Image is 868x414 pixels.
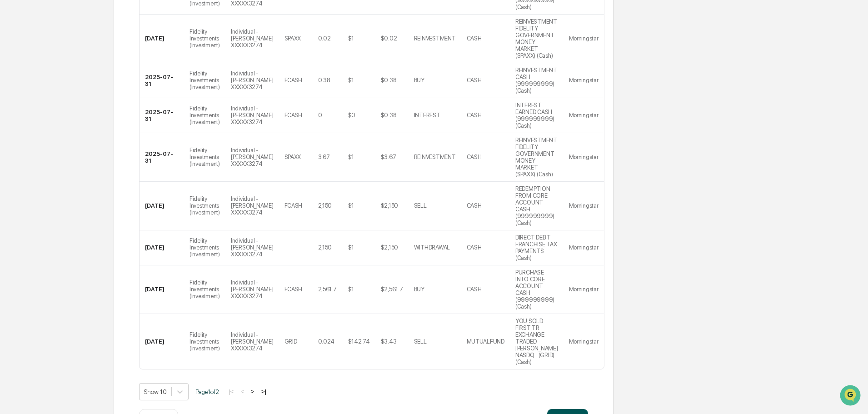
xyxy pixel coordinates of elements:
[190,279,220,299] div: Fidelity Investments (Investment)
[62,111,116,127] a: 🗄️Attestations
[225,230,279,265] td: Individual - [PERSON_NAME] XXXXX3274
[564,63,604,98] td: Morningstar
[381,286,403,293] div: $2,561.7
[140,133,184,182] td: 2025-07-31
[190,147,220,167] div: Fidelity Investments (Investment)
[381,112,397,119] div: $0.38
[225,98,279,133] td: Individual - [PERSON_NAME] XXXXX3274
[515,102,558,129] div: INTEREST EARNED CASH (999999999) (Cash)
[155,72,165,83] button: Start new chat
[467,112,482,119] div: CASH
[467,338,504,345] div: MUTUALFUND
[414,77,424,84] div: BUY
[515,18,558,59] div: REINVESTMENT FIDELITY GOVERNMENT MONEY MARKET (SPAXX) (Cash)
[238,388,247,395] button: <
[381,35,397,42] div: $0.02
[467,286,482,293] div: CASH
[318,154,330,160] div: 3.67
[467,35,482,42] div: CASH
[190,195,220,216] div: Fidelity Investments (Investment)
[318,244,332,251] div: 2,150
[31,79,115,86] div: We're available if you need us!
[9,70,25,86] img: 1746055101610-c473b297-6a78-478c-a979-82029cc54cd1
[64,154,110,161] a: Powered byPylon
[195,388,219,395] span: Page 1 of 2
[381,77,397,84] div: $0.38
[9,115,16,123] div: 🖐️
[564,133,604,182] td: Morningstar
[5,111,62,127] a: 🖐️Preclearance
[414,35,456,42] div: REINVESTMENT
[564,230,604,265] td: Morningstar
[515,137,558,178] div: REINVESTMENT FIDELITY GOVERNMENT MONEY MARKET (SPAXX) (Cash)
[348,77,354,84] div: $1
[348,286,354,293] div: $1
[190,237,220,258] div: Fidelity Investments (Investment)
[18,132,57,141] span: Data Lookup
[248,388,257,395] button: >
[564,182,604,230] td: Morningstar
[467,202,482,209] div: CASH
[348,244,354,251] div: $1
[348,154,354,160] div: $1
[467,154,482,160] div: CASH
[284,338,297,345] div: GRID
[467,77,482,84] div: CASH
[90,154,110,161] span: Pylon
[564,98,604,133] td: Morningstar
[318,35,331,42] div: 0.02
[414,338,427,345] div: SELL
[467,244,482,251] div: CASH
[140,230,184,265] td: [DATE]
[284,286,303,293] div: FCASH
[348,35,354,42] div: $1
[140,63,184,98] td: 2025-07-31
[190,28,220,49] div: Fidelity Investments (Investment)
[140,98,184,133] td: 2025-07-31
[225,265,279,314] td: Individual - [PERSON_NAME] XXXXX3274
[414,244,450,251] div: WITHDRAWAL
[140,265,184,314] td: [DATE]
[564,265,604,314] td: Morningstar
[225,314,279,369] td: Individual - [PERSON_NAME] XXXXX3274
[318,77,330,84] div: 0.38
[381,244,398,251] div: $2,150
[9,19,165,34] p: How can we help?
[515,67,558,94] div: REINVESTMENT CASH (999999999) (Cash)
[318,286,337,293] div: 2,561.7
[381,202,398,209] div: $2,150
[348,338,370,345] div: $142.74
[75,115,113,124] span: Attestations
[225,133,279,182] td: Individual - [PERSON_NAME] XXXXX3274
[414,286,424,293] div: BUY
[190,331,220,352] div: Fidelity Investments (Investment)
[348,112,355,119] div: $0
[381,154,396,160] div: $3.67
[318,338,335,345] div: 0.024
[5,128,61,145] a: 🔎Data Lookup
[284,202,303,209] div: FCASH
[381,338,397,345] div: $3.43
[284,35,301,42] div: SPAXX
[515,318,558,365] div: YOU SOLD FIRST TR EXCHANGE TRADED [PERSON_NAME] NASDQ... (GRID) (Cash)
[284,112,303,119] div: FCASH
[140,182,184,230] td: [DATE]
[414,202,427,209] div: SELL
[414,112,440,119] div: INTEREST
[190,105,220,125] div: Fidelity Investments (Investment)
[318,202,332,209] div: 2,150
[564,314,604,369] td: Morningstar
[225,182,279,230] td: Individual - [PERSON_NAME] XXXXX3274
[18,115,59,124] span: Preclearance
[140,15,184,63] td: [DATE]
[226,388,236,395] button: |<
[414,154,456,160] div: REINVESTMENT
[318,112,322,119] div: 0
[284,154,301,160] div: SPAXX
[515,234,558,261] div: DIRECT DEBIT FRANCHISE TAX PAYMENTS (Cash)
[564,15,604,63] td: Morningstar
[140,314,184,369] td: [DATE]
[66,115,73,123] div: 🗄️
